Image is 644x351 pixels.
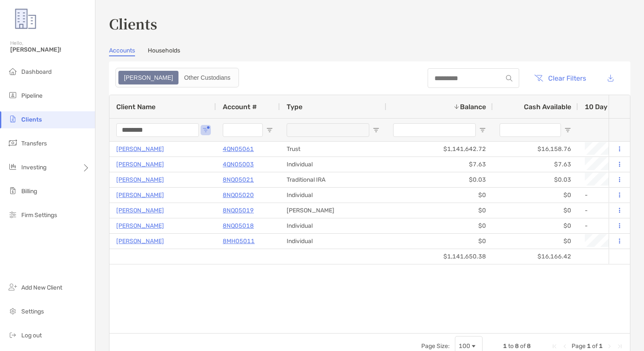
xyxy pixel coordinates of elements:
div: Previous Page [561,343,568,350]
a: 8MH05011 [223,236,255,247]
a: [PERSON_NAME] [116,159,164,170]
div: $16,158.76 [493,142,578,157]
span: Dashboard [21,68,52,75]
p: [PERSON_NAME] [116,205,164,216]
img: Zoe Logo [10,3,41,34]
div: $0 [493,234,578,249]
a: [PERSON_NAME] [116,174,164,185]
div: Next Page [606,343,613,350]
a: Accounts [109,47,135,56]
div: Other Custodians [179,72,235,84]
div: $0.03 [493,172,578,187]
h3: Clients [109,14,630,33]
span: Type [287,103,302,111]
a: [PERSON_NAME] [116,236,164,247]
span: Firm Settings [21,212,57,219]
div: $1,141,642.72 [386,142,493,157]
span: Client Name [116,103,155,111]
div: 100 [459,342,470,350]
span: 8 [515,342,519,350]
a: 8NQ05019 [223,205,254,216]
div: $1,141,650.38 [386,249,493,264]
div: $0 [386,234,493,249]
a: 8NQ05021 [223,174,254,185]
span: Pipeline [21,92,43,99]
span: [PERSON_NAME]! [10,46,90,53]
span: to [508,342,514,350]
a: 4QN05003 [223,159,254,170]
div: $7.63 [386,157,493,172]
div: Last Page [616,343,623,350]
a: [PERSON_NAME] [116,144,164,154]
span: 1 [503,342,507,350]
span: Page [572,342,586,350]
div: Individual [280,234,386,249]
span: Add New Client [21,284,62,291]
span: 1 [599,342,603,350]
a: [PERSON_NAME] [116,220,164,231]
span: Settings [21,308,44,315]
div: $0 [386,218,493,233]
div: $0 [493,218,578,233]
div: Traditional IRA [280,172,386,187]
img: logout icon [8,330,18,340]
div: $0 [386,188,493,203]
a: 8NQ05020 [223,190,254,200]
input: Account # Filter Input [223,123,263,137]
div: Zoe [119,72,178,84]
img: pipeline icon [8,90,18,100]
img: billing icon [8,186,18,196]
div: $0.03 [386,172,493,187]
img: settings icon [8,306,18,316]
button: Open Filter Menu [479,127,486,133]
button: Open Filter Menu [266,127,273,133]
span: 1 [587,342,591,350]
button: Open Filter Menu [202,127,209,133]
span: Clients [21,116,42,123]
a: 8NQ05018 [223,220,254,231]
div: First Page [551,343,558,350]
a: Households [148,47,180,56]
input: Balance Filter Input [393,123,476,137]
img: transfers icon [8,138,18,148]
div: Trust [280,142,386,157]
div: $7.63 [493,157,578,172]
a: [PERSON_NAME] [116,190,164,200]
span: Balance [460,103,486,111]
span: Transfers [21,140,47,147]
button: Open Filter Menu [373,127,379,133]
span: Cash Available [524,103,571,111]
span: Account # [223,103,257,111]
button: Clear Filters [528,69,592,87]
input: Cash Available Filter Input [500,123,561,137]
div: $16,166.42 [493,249,578,264]
img: input icon [506,75,512,81]
span: Log out [21,332,42,339]
div: $0 [493,188,578,203]
div: Page Size: [421,342,450,350]
span: 8 [527,342,531,350]
a: 4QN05061 [223,144,254,154]
img: investing icon [8,162,18,172]
img: add_new_client icon [8,282,18,292]
img: firm-settings icon [8,209,18,220]
div: Individual [280,157,386,172]
div: Individual [280,188,386,203]
span: Investing [21,164,46,171]
div: [PERSON_NAME] [280,203,386,218]
span: Billing [21,188,37,195]
input: Client Name Filter Input [116,123,199,137]
span: of [520,342,526,350]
